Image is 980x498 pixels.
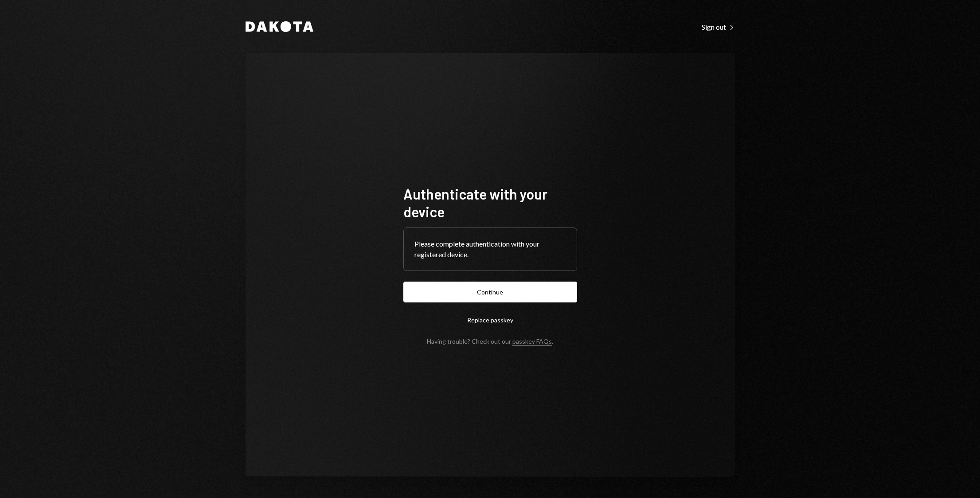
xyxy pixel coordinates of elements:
[403,282,577,302] button: Continue
[702,23,735,31] div: Sign out
[427,337,553,345] div: Having trouble? Check out our .
[403,185,577,220] h1: Authenticate with your device
[414,239,566,260] div: Please complete authentication with your registered device.
[512,337,552,346] a: passkey FAQs
[403,310,577,330] button: Replace passkey
[702,22,735,31] a: Sign out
